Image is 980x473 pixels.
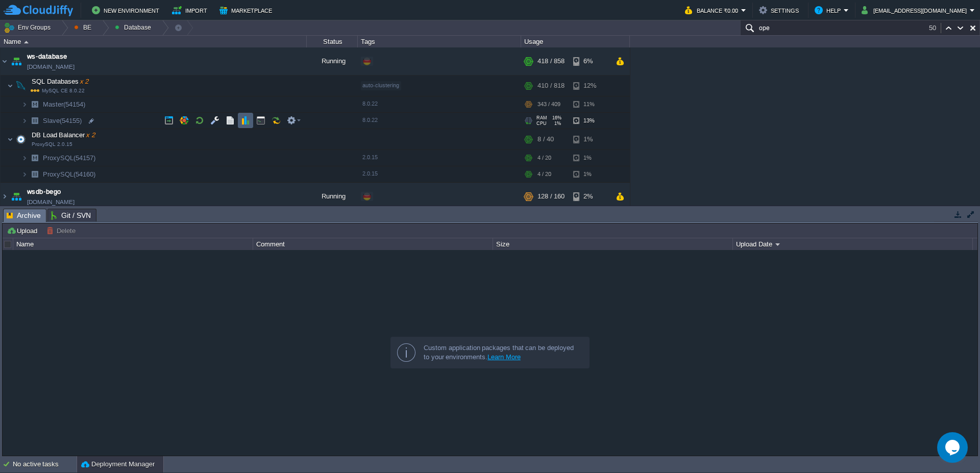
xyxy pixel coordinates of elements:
div: Tags [358,36,521,47]
button: BE [74,20,95,35]
span: (54157) [73,154,95,162]
span: 1% [551,121,561,126]
img: AMDAwAAAACH5BAEAAAAALAAAAAABAAEAAAICRAEAOw== [14,76,28,96]
div: Upload Date [733,238,972,250]
img: AMDAwAAAACH5BAEAAAAALAAAAAABAAEAAAICRAEAOw== [28,96,42,112]
span: Slave [42,116,83,125]
span: (54160) [73,170,95,178]
button: Import [172,4,210,16]
img: AMDAwAAAACH5BAEAAAAALAAAAAABAAEAAAICRAEAOw== [21,150,28,166]
span: CPU [536,121,547,126]
button: Env Groups [4,20,54,35]
div: Name [1,36,306,47]
div: Name [14,238,253,250]
div: 343 / 409 [537,96,560,112]
button: Upload [7,226,40,235]
img: CloudJiffy [4,4,73,17]
span: ProxySQL [42,154,97,162]
button: Settings [759,4,802,16]
img: AMDAwAAAACH5BAEAAAAALAAAAAABAAEAAAICRAEAOw== [7,76,13,96]
a: DB Load Balancerx 2ProxySQL 2.0.15 [31,131,96,139]
img: AMDAwAAAACH5BAEAAAAALAAAAAABAAEAAAICRAEAOw== [9,183,23,210]
a: wsdb-bego [27,187,61,197]
div: Usage [522,36,629,47]
span: (54155) [60,117,82,125]
img: AMDAwAAAACH5BAEAAAAALAAAAAABAAEAAAICRAEAOw== [1,183,9,210]
span: 16% [551,115,561,120]
div: Custom application packages that can be deployed to your environments. [424,343,581,362]
div: 12% [573,76,606,96]
span: x 2 [85,131,95,139]
div: Running [307,47,358,75]
button: Marketplace [219,4,275,16]
a: Master(54154) [42,100,87,109]
span: 8.0.22 [362,101,378,107]
span: ProxySQL [42,170,97,179]
div: 8 / 40 [537,129,554,150]
div: 2% [573,183,606,210]
img: AMDAwAAAACH5BAEAAAAALAAAAAABAAEAAAICRAEAOw== [14,129,28,150]
div: 1% [573,129,606,150]
div: 11% [573,96,606,112]
img: AMDAwAAAACH5BAEAAAAALAAAAAABAAEAAAICRAEAOw== [21,113,28,129]
iframe: chat widget [937,432,970,463]
div: Comment [254,238,493,250]
img: AMDAwAAAACH5BAEAAAAALAAAAAABAAEAAAICRAEAOw== [7,129,13,150]
button: New Environment [92,4,162,16]
span: RAM [536,115,547,120]
img: AMDAwAAAACH5BAEAAAAALAAAAAABAAEAAAICRAEAOw== [9,47,23,75]
span: 2.0.15 [362,154,378,160]
span: Git / SVN [51,209,91,221]
span: auto-clustering [362,82,399,88]
span: 2.0.15 [362,170,378,177]
div: Size [494,238,732,250]
img: AMDAwAAAACH5BAEAAAAALAAAAAABAAEAAAICRAEAOw== [24,41,29,43]
div: 4 / 20 [537,150,551,166]
img: AMDAwAAAACH5BAEAAAAALAAAAAABAAEAAAICRAEAOw== [21,96,28,112]
button: Database [115,20,155,35]
span: DB Load Balancer [31,131,96,139]
button: Help [815,4,844,16]
span: [DOMAIN_NAME] [27,197,75,207]
a: SQL Databasesx 2MySQL CE 8.0.22 [31,78,90,85]
a: ProxySQL(54157) [42,154,97,162]
div: 1% [573,150,606,166]
a: Slave(54155) [42,116,83,125]
img: AMDAwAAAACH5BAEAAAAALAAAAAABAAEAAAICRAEAOw== [28,166,42,182]
span: [DOMAIN_NAME] [27,62,75,72]
div: 1% [573,166,606,182]
button: Delete [46,226,79,235]
div: No active tasks [13,456,77,472]
img: AMDAwAAAACH5BAEAAAAALAAAAAABAAEAAAICRAEAOw== [21,166,28,182]
div: 50 [929,23,941,33]
span: Archive [7,209,41,222]
div: 128 / 160 [537,183,565,210]
span: SQL Databases [31,77,90,86]
span: 8.0.22 [362,117,378,123]
button: [EMAIL_ADDRESS][DOMAIN_NAME] [862,4,970,16]
div: 6% [573,47,606,75]
img: AMDAwAAAACH5BAEAAAAALAAAAAABAAEAAAICRAEAOw== [28,150,42,166]
img: AMDAwAAAACH5BAEAAAAALAAAAAABAAEAAAICRAEAOw== [28,113,42,129]
div: 418 / 858 [537,47,565,75]
img: AMDAwAAAACH5BAEAAAAALAAAAAABAAEAAAICRAEAOw== [1,47,9,75]
button: Deployment Manager [81,459,155,469]
span: (54154) [63,101,85,108]
span: x 2 [79,78,89,85]
a: ProxySQL(54160) [42,170,97,179]
span: Master [42,100,87,109]
a: Learn More [487,353,521,361]
span: MySQL CE 8.0.22 [31,88,85,93]
div: 410 / 818 [537,76,565,96]
div: Running [307,183,358,210]
div: 4 / 20 [537,166,551,182]
a: ws-database [27,52,67,62]
div: Status [307,36,357,47]
div: 13% [573,113,606,129]
span: ProxySQL 2.0.15 [32,141,72,147]
button: Balance ₹0.00 [685,4,741,16]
